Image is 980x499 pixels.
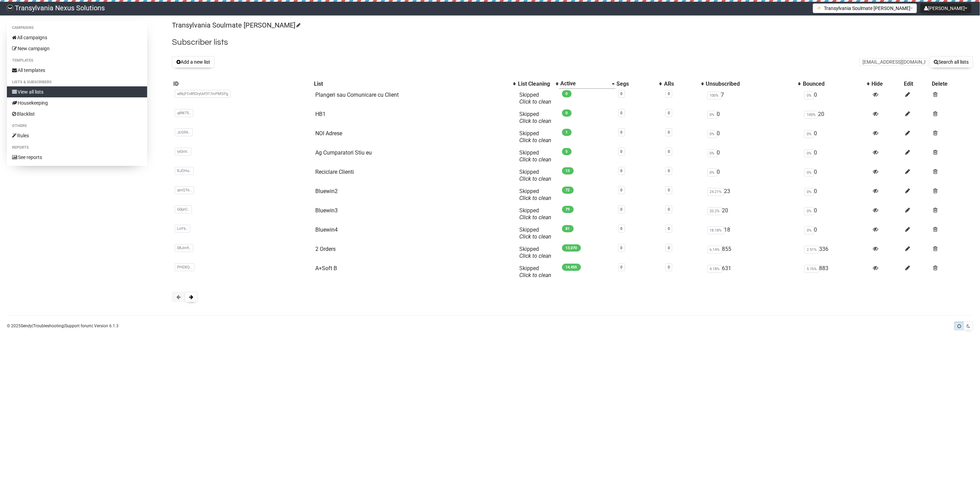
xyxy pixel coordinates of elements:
span: Skipped [519,169,551,182]
a: Reciclare Clienti [315,169,354,175]
span: 13 [562,167,574,174]
li: Lists & subscribers [7,78,147,86]
th: Edit: No sort applied, sorting is disabled [903,79,930,89]
span: RJOHo.. [175,167,194,175]
span: 5 [562,148,572,155]
td: 336 [802,243,870,262]
a: 0 [621,169,623,173]
span: 100% [804,111,818,119]
span: 24.21% [707,188,724,196]
button: Add a new list [172,56,215,68]
td: 0 [802,127,870,147]
span: 72 [562,187,574,194]
span: iyQnV.. [175,148,191,156]
td: 883 [802,262,870,282]
a: 0 [668,92,670,96]
a: Support forum [65,323,92,328]
a: A+Soft B [315,265,337,272]
a: Click to clean [519,214,551,221]
span: 100% [707,92,721,99]
span: 0 [562,90,572,97]
span: 0% [804,188,814,196]
span: PHDXQ.. [175,263,194,271]
a: 0 [668,207,670,212]
h2: Subscriber lists [172,36,973,49]
div: ARs [664,81,697,87]
a: Bluewin2 [315,188,338,194]
span: aBkjFCv892ryUvf317mPMSPg [175,90,231,98]
span: q8W75.. [175,109,193,117]
td: 0 [802,166,870,185]
span: 18.18% [707,226,724,234]
a: Troubleshooting [33,323,64,328]
span: 0% [804,130,814,138]
a: Click to clean [519,137,551,144]
td: 18 [705,224,802,243]
button: Transylvania Soulmate [PERSON_NAME] [813,3,917,13]
a: 2 Orders [315,246,336,252]
th: Delete: No sort applied, sorting is disabled [930,79,973,89]
span: 20.2% [707,207,722,215]
a: 0 [668,169,670,173]
a: Click to clean [519,176,551,182]
div: List [314,81,509,87]
span: Skipped [519,188,551,201]
span: 6.14% [707,246,722,254]
span: LirF6.. [175,225,190,233]
td: 0 [705,108,802,127]
td: 631 [705,262,802,282]
a: 0 [621,149,623,154]
a: 0 [621,130,623,135]
span: 13,070 [562,244,581,252]
a: Bluewin4 [315,226,338,233]
a: 0 [668,265,670,269]
a: 0 [621,188,623,192]
span: Skipped [519,149,551,163]
a: 0 [621,246,623,250]
td: 0 [802,147,870,166]
a: NOI Adrese [315,130,342,137]
img: 586cc6b7d8bc403f0c61b981d947c989 [7,5,13,11]
div: Bounced [803,81,863,87]
a: All templates [7,65,147,76]
span: 14,455 [562,264,581,271]
li: Others [7,122,147,130]
td: 0 [705,147,802,166]
a: Rules [7,130,147,141]
span: 1 [562,129,572,136]
span: JcG9A.. [175,128,193,136]
div: Segs [617,81,656,87]
span: G0prC.. [175,205,192,213]
th: ARs: No sort applied, activate to apply an ascending sort [663,79,704,89]
span: 5.76% [804,265,819,273]
span: 0 [562,109,572,117]
span: Skipped [519,92,551,105]
a: Transylvania Soulmate [PERSON_NAME] [172,21,299,29]
a: All campaigns [7,32,147,43]
td: 0 [802,224,870,243]
th: Segs: No sort applied, activate to apply an ascending sort [615,79,663,89]
a: 0 [668,226,670,231]
span: Skipped [519,207,551,221]
a: 0 [668,246,670,250]
li: Templates [7,56,147,65]
span: Skipped [519,130,551,144]
td: 7 [705,89,802,108]
a: 0 [668,149,670,154]
span: 08Jm9.. [175,244,193,252]
a: Bluewin3 [315,207,338,214]
td: 0 [802,185,870,204]
a: Sendy [21,323,32,328]
li: Reports [7,144,147,152]
a: Click to clean [519,253,551,259]
span: 0% [804,149,814,157]
th: Hide: No sort applied, sorting is disabled [870,79,903,89]
div: Unsubscribed [706,81,795,87]
span: Skipped [519,246,551,259]
div: Edit [904,81,929,87]
span: 0% [707,149,717,157]
td: 20 [802,108,870,127]
th: List: No sort applied, activate to apply an ascending sort [313,79,516,89]
a: 0 [668,130,670,135]
td: 23 [705,185,802,204]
